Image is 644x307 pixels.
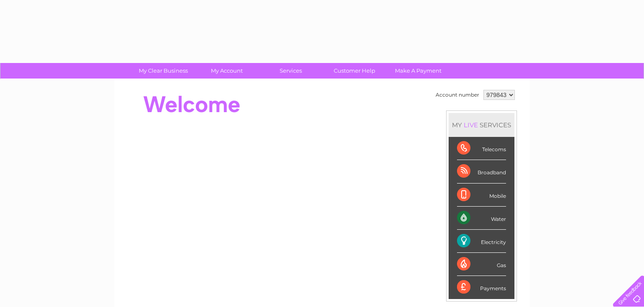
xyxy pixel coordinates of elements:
td: Account number [434,88,481,102]
a: My Account [192,63,262,79]
div: Broadband [457,160,506,183]
div: Mobile [457,184,506,207]
div: MY SERVICES [449,113,514,137]
a: My Clear Business [129,63,198,79]
div: Payments [457,276,506,299]
a: Services [256,63,325,79]
div: LIVE [462,121,480,129]
a: Make A Payment [384,63,453,79]
div: Telecoms [457,137,506,160]
div: Water [457,207,506,230]
div: Gas [457,253,506,276]
div: Electricity [457,230,506,253]
a: Customer Help [320,63,389,79]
